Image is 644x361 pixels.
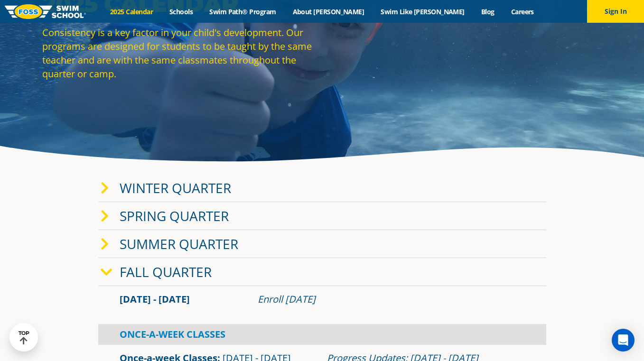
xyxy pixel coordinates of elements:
[98,324,546,345] div: Once-A-Week Classes
[42,26,317,81] p: Consistency is a key factor in your child's development. Our programs are designed for students t...
[19,330,29,345] div: TOP
[373,7,473,16] a: Swim Like [PERSON_NAME]
[5,4,86,19] img: FOSS Swim School Logo
[120,235,238,253] a: Summer Quarter
[120,293,190,305] span: [DATE] - [DATE]
[120,179,231,197] a: Winter Quarter
[201,7,284,16] a: Swim Path® Program
[473,7,503,16] a: Blog
[120,207,229,225] a: Spring Quarter
[284,7,373,16] a: About [PERSON_NAME]
[612,329,635,352] div: Open Intercom Messenger
[503,7,542,16] a: Careers
[258,293,525,306] div: Enroll [DATE]
[102,7,161,16] a: 2025 Calendar
[120,263,212,281] a: Fall Quarter
[161,7,201,16] a: Schools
